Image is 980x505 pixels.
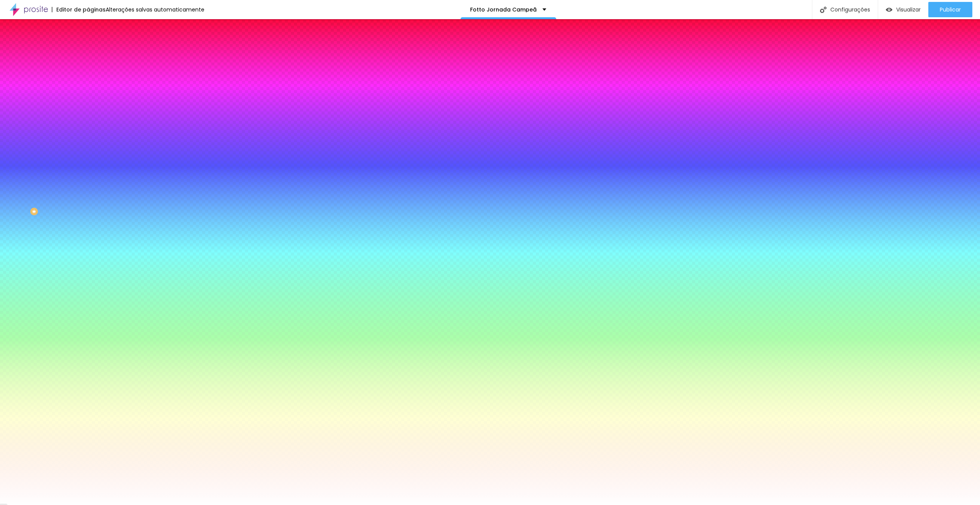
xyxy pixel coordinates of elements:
span: Visualizar [896,7,921,13]
span: Publicar [940,7,961,13]
button: Visualizar [878,2,928,17]
div: Editor de páginas [52,7,106,12]
p: Fotto Jornada Campeã [470,7,537,12]
div: Alterações salvas automaticamente [106,7,204,12]
img: view-1.svg [886,7,892,13]
button: Publicar [928,2,972,17]
img: Icone [820,7,826,13]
